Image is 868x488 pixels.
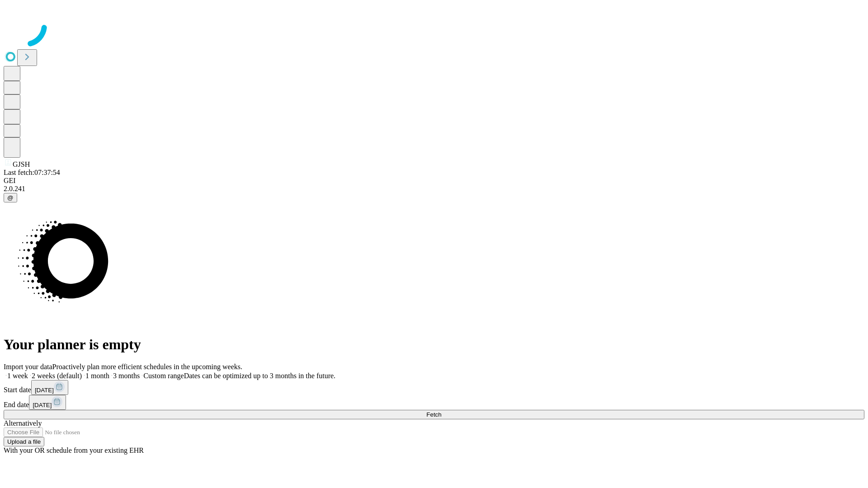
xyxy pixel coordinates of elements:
[4,410,864,419] button: Fetch
[4,177,864,185] div: GEI
[31,380,68,395] button: [DATE]
[7,194,14,201] span: @
[4,395,864,410] div: End date
[29,395,66,410] button: [DATE]
[35,387,54,394] span: [DATE]
[4,336,864,353] h1: Your planner is empty
[32,372,82,380] span: 2 weeks (default)
[33,402,52,408] span: [DATE]
[4,193,17,202] button: @
[52,363,242,371] span: Proactively plan more efficient schedules in the upcoming weeks.
[4,419,42,427] span: Alternatively
[143,372,184,380] span: Custom range
[113,372,140,380] span: 3 months
[4,363,52,371] span: Import your data
[184,372,335,380] span: Dates can be optimized up to 3 months in the future.
[4,380,864,395] div: Start date
[7,372,28,380] span: 1 week
[426,411,441,418] span: Fetch
[85,372,109,380] span: 1 month
[13,160,30,168] span: GJSH
[4,446,144,454] span: With your OR schedule from your existing EHR
[4,169,60,176] span: Last fetch: 07:37:54
[4,437,44,446] button: Upload a file
[4,185,864,193] div: 2.0.241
